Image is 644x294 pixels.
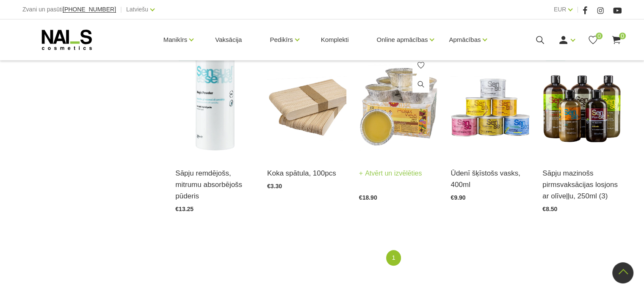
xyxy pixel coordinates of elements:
a: 0 [588,35,598,45]
a: Pedikīrs [270,23,293,57]
span: €18.90 [359,194,377,201]
a: Komplekti [314,19,356,60]
a: Ūdenī šķīstošs vasks, 400ml [451,168,530,190]
nav: catalog-product-list [175,250,622,266]
a: Vaksācija [208,19,249,60]
a: Koka spātula, 100pcs [267,168,346,179]
span: | [577,4,578,15]
span: €9.90 [451,194,465,201]
a: 1 [386,250,401,266]
a: Sāpju remdējošs, mitrumu absorbējošs pūderis [175,168,254,202]
a: 0 [611,35,622,45]
a: Apmācības [449,23,481,57]
span: 0 [596,33,603,39]
a: EUR [554,4,567,14]
span: | [120,4,122,15]
img: Sāpju mazinošs pirmsvaksācijas losjons ar olīveļļu (ar pretnovecošanas efektu)Antiseptisks, sāpju... [542,48,622,157]
a: Latviešu [126,4,148,14]
span: €3.30 [267,183,282,190]
a: Atvērt un izvēlēties [359,168,422,179]
span: 0 [619,33,626,39]
div: Zvani un pasūti [22,4,116,15]
span: €13.25 [175,206,193,212]
img: Sāpju remdējošs pūderis pulveris Magic PowderSāpju remdējošs, mitrumu absorbējošs pūderis, kas no... [175,48,254,157]
a: [PHONE_NUMBER] [63,6,116,13]
span: €8.50 [542,206,557,212]
img: Cietais vasks Karsto vasku produktu līnija, kuras pamatā ir jauna ražošanas formula, ļāva mums ra... [359,48,438,157]
img: Ūdenī šķīstošs vasksVasks ir piemērots gan jaunai, gan nobriedušai ādai, kam nepieciešama bieža e... [451,48,530,157]
span: [PHONE_NUMBER] [63,6,116,13]
a: Sāpju mazinošs pirmsvaksācijas losjons ar olīveļļu, 250ml (3) [542,168,622,202]
img: Koka spātula, 100pcsm 150x18x1,6... [267,48,346,157]
a: Online apmācības [376,23,428,57]
a: Manikīrs [163,23,188,57]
